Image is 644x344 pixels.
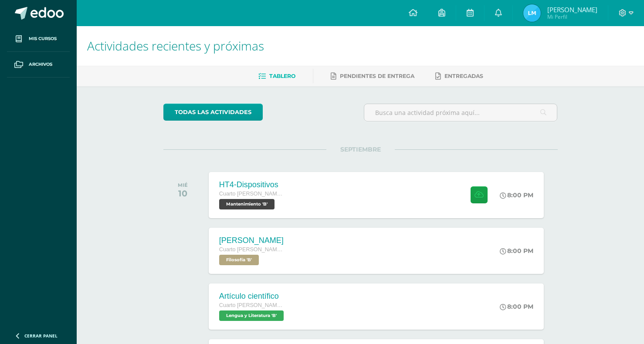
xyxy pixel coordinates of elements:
[500,191,533,199] div: 8:00 PM
[24,333,58,339] span: Cerrar panel
[500,247,533,255] div: 8:00 PM
[547,13,597,20] span: Mi Perfil
[500,303,533,310] div: 8:00 PM
[7,52,70,78] a: Archivos
[219,246,285,253] span: Cuarto [PERSON_NAME]. Progra
[178,188,188,199] div: 10
[219,180,285,189] div: HT4-Dispositivos
[258,69,295,83] a: Tablero
[219,191,285,197] span: Cuarto [PERSON_NAME]. Progra
[331,69,414,83] a: Pendientes de entrega
[435,69,483,83] a: Entregadas
[444,73,483,79] span: Entregadas
[219,310,284,321] span: Lengua y Literatura 'B'
[87,37,264,54] span: Actividades recientes y próximas
[547,5,597,14] span: [PERSON_NAME]
[269,73,295,79] span: Tablero
[326,145,395,153] span: SEPTIEMBRE
[219,236,285,245] div: [PERSON_NAME]
[219,292,286,301] div: Artículo científico
[523,4,541,22] img: 13e167b436658a64b7bee1edab498e83.png
[29,35,57,42] span: Mis cursos
[178,182,188,188] div: MIÉ
[163,104,263,121] a: todas las Actividades
[364,104,557,121] input: Busca una actividad próxima aquí...
[219,199,275,209] span: Mantenimiento 'B'
[340,73,414,79] span: Pendientes de entrega
[219,255,259,265] span: Filosofía 'B'
[29,61,52,68] span: Archivos
[219,302,285,308] span: Cuarto [PERSON_NAME]. Progra
[7,26,70,52] a: Mis cursos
